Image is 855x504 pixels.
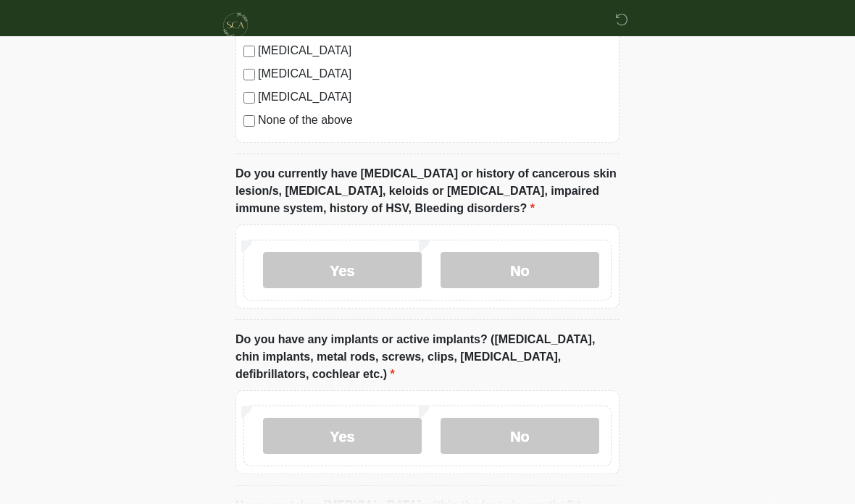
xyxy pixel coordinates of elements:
[235,331,620,383] label: Do you have any implants or active implants? ([MEDICAL_DATA], chin implants, metal rods, screws, ...
[258,112,612,129] label: None of the above
[243,115,255,127] input: None of the above
[235,165,620,217] label: Do you currently have [MEDICAL_DATA] or history of cancerous skin lesion/s, [MEDICAL_DATA], keloi...
[243,92,255,104] input: [MEDICAL_DATA]
[258,65,612,83] label: [MEDICAL_DATA]
[243,46,255,57] input: [MEDICAL_DATA]
[258,88,612,106] label: [MEDICAL_DATA]
[221,11,250,40] img: Skinchic Dallas Logo
[258,42,612,59] label: [MEDICAL_DATA]
[263,252,422,288] label: Yes
[441,252,599,288] label: No
[441,418,599,454] label: No
[263,418,422,454] label: Yes
[243,69,255,80] input: [MEDICAL_DATA]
